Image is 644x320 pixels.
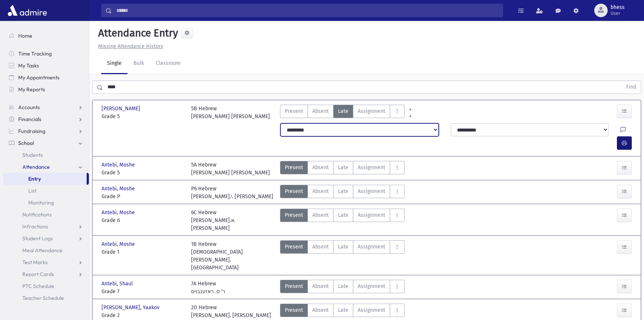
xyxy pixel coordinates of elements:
[285,243,303,251] span: Present
[3,149,89,161] a: Students
[191,185,273,200] div: P6 Hebrew [PERSON_NAME].י. [PERSON_NAME]
[28,187,36,194] span: List
[95,43,163,50] a: Missing Attendance History
[6,3,49,18] img: AdmirePro
[338,187,348,195] span: Late
[3,101,89,113] a: Accounts
[3,137,89,149] a: School
[128,53,150,74] a: Bulk
[3,83,89,95] a: My Reports
[285,211,303,219] span: Present
[102,193,184,200] span: Grade P
[18,50,52,57] span: Time Tracking
[280,240,405,272] div: AttTypes
[22,223,48,230] span: Infractions
[22,152,43,158] span: Students
[191,304,271,319] div: 2D Hebrew [PERSON_NAME]. [PERSON_NAME]
[28,199,54,206] span: Monitoring
[22,235,53,242] span: Student Logs
[358,107,385,115] span: Assignment
[3,60,89,72] a: My Tasks
[285,187,303,195] span: Present
[3,125,89,137] a: Fundraising
[338,243,348,251] span: Late
[338,211,348,219] span: Late
[95,27,178,39] h5: Attendance Entry
[22,164,50,170] span: Attendance
[102,105,142,113] span: [PERSON_NAME]
[18,32,32,39] span: Home
[191,105,270,120] div: 5B Hebrew [PERSON_NAME] [PERSON_NAME]
[22,247,62,254] span: Meal Attendance
[280,185,405,200] div: AttTypes
[3,280,89,292] a: PTC Schedule
[150,53,187,74] a: Classroom
[18,62,39,69] span: My Tasks
[102,169,184,177] span: Grade 5
[102,288,184,295] span: Grade 7
[22,211,52,218] span: Notifications
[22,295,64,301] span: Teacher Schedule
[358,164,385,171] span: Assignment
[191,209,273,232] div: 6C Hebrew [PERSON_NAME].א. [PERSON_NAME]
[102,280,134,288] span: Antebi, Shaul
[312,164,329,171] span: Absent
[312,282,329,290] span: Absent
[102,248,184,256] span: Grade 1
[102,304,161,311] span: [PERSON_NAME], Yaakov
[101,53,128,74] a: Single
[285,306,303,314] span: Present
[611,10,625,16] span: User
[285,282,303,290] span: Present
[102,209,136,216] span: Antebi, Moshe
[22,283,54,289] span: PTC Schedule
[102,113,184,120] span: Grade 5
[280,161,405,177] div: AttTypes
[338,107,348,115] span: Late
[338,282,348,290] span: Late
[102,216,184,224] span: Grade 6
[18,128,45,134] span: Fundraising
[102,161,136,169] span: Antebi, Moshe
[22,271,54,278] span: Report Cards
[18,104,40,111] span: Accounts
[280,105,405,120] div: AttTypes
[3,292,89,304] a: Teacher Schedule
[22,259,48,266] span: Test Marks
[112,4,503,17] input: Search
[358,187,385,195] span: Assignment
[18,74,59,81] span: My Appointments
[358,243,385,251] span: Assignment
[280,280,405,295] div: AttTypes
[312,306,329,314] span: Absent
[3,161,89,173] a: Attendance
[3,221,89,232] a: Infractions
[3,185,89,197] a: List
[28,175,41,182] span: Entry
[3,173,87,185] a: Entry
[312,187,329,195] span: Absent
[102,240,136,248] span: Antebi, Moshe
[3,197,89,209] a: Monitoring
[3,232,89,244] a: Student Logs
[18,116,41,123] span: Financials
[280,209,405,232] div: AttTypes
[312,243,329,251] span: Absent
[3,30,89,42] a: Home
[622,81,641,94] button: Find
[280,304,405,319] div: AttTypes
[285,107,303,115] span: Present
[102,311,184,319] span: Grade 2
[3,244,89,256] a: Meal Attendance
[102,185,136,193] span: Antebi, Moshe
[285,164,303,171] span: Present
[3,256,89,268] a: Test Marks
[338,164,348,171] span: Late
[358,282,385,290] span: Assignment
[18,140,34,146] span: School
[312,211,329,219] span: Absent
[312,107,329,115] span: Absent
[611,4,625,10] span: bhess
[3,48,89,60] a: Time Tracking
[3,268,89,280] a: Report Cards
